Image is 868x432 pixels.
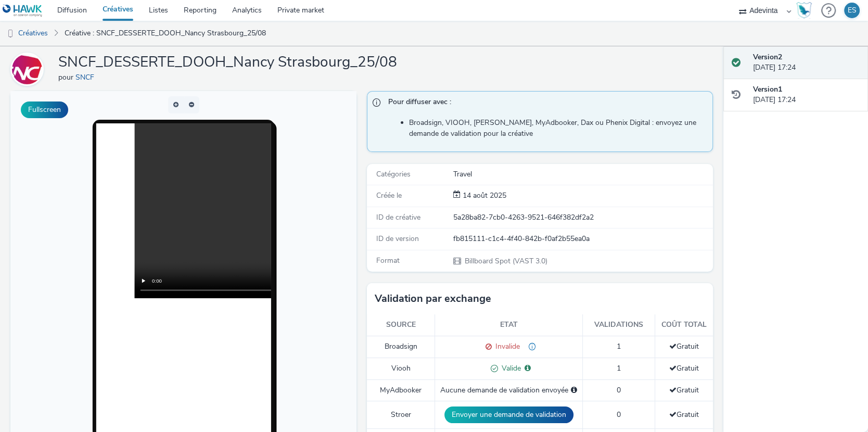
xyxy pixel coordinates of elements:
td: Broadsign [367,336,435,358]
td: Stroer [367,401,435,428]
div: Création 14 août 2025, 17:24 [461,190,506,201]
strong: Version 1 [753,84,782,94]
img: Hawk Academy [796,2,812,19]
div: Sélectionnez un deal ci-dessous et cliquez sur Envoyer pour envoyer une demande de validation à M... [571,385,577,396]
span: ID de créative [376,212,420,222]
a: Créative : SNCF_DESSERTE_DOOH_Nancy Strasbourg_25/08 [59,21,271,46]
div: Aucune demande de validation envoyée [440,385,577,396]
td: Viooh [367,358,435,379]
a: SNCF [10,64,48,74]
span: Gratuit [669,363,699,373]
th: Coût total [655,314,713,336]
img: undefined Logo [3,4,43,17]
span: Valide [498,363,521,373]
div: Travel [453,169,712,180]
span: Gratuit [669,385,699,395]
span: Format [376,256,400,265]
span: Créée le [376,190,402,200]
button: Envoyer une demande de validation [444,406,573,423]
strong: Version 2 [753,52,782,62]
a: SNCF [75,72,98,82]
span: Invalide [492,341,520,351]
span: ID de version [376,234,419,244]
li: Broadsign, VIOOH, [PERSON_NAME], MyAdbooker, Dax ou Phenix Digital : envoyez une demande de valid... [409,118,707,139]
div: fb815111-c1c4-4f40-842b-f0af2b55ea0a [453,234,712,244]
span: Gratuit [669,410,699,420]
div: 5a28ba82-7cb0-4263-9521-646f382df2a2 [453,212,712,223]
div: [DATE] 17:24 [753,52,860,73]
div: Must be under 6MB [520,341,536,352]
h3: Validation par exchange [375,291,491,307]
span: Billboard Spot (VAST 3.0) [464,256,547,266]
span: pour [58,72,75,82]
td: MyAdbooker [367,379,435,401]
span: Pour diffuser avec : [388,97,702,110]
span: Catégories [376,169,411,179]
span: 1 [617,363,621,373]
a: Hawk Academy [796,2,816,19]
span: 1 [617,341,621,351]
div: [DATE] 17:24 [753,84,860,106]
th: Etat [435,314,583,336]
th: Source [367,314,435,336]
div: ES [848,3,857,18]
h1: SNCF_DESSERTE_DOOH_Nancy Strasbourg_25/08 [58,53,397,72]
th: Validations [583,314,655,336]
button: Fullscreen [21,101,68,118]
span: Gratuit [669,341,699,351]
img: dooh [5,29,16,39]
span: 0 [617,410,621,420]
span: 14 août 2025 [461,190,506,200]
img: SNCF [12,54,42,84]
span: 0 [617,385,621,395]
